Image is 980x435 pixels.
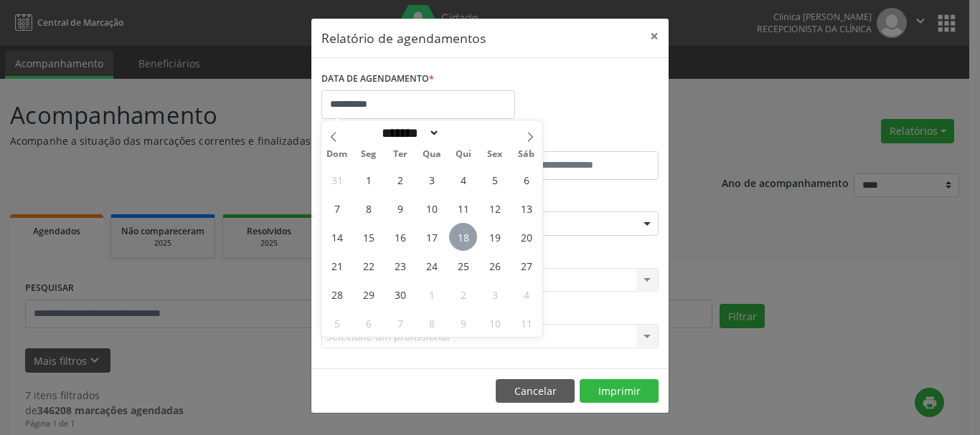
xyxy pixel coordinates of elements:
span: Setembro 11, 2025 [449,194,477,222]
span: Setembro 10, 2025 [418,194,446,222]
span: Setembro 22, 2025 [354,252,382,279]
span: Outubro 8, 2025 [418,309,446,337]
span: Outubro 9, 2025 [449,309,477,337]
span: Outubro 7, 2025 [386,309,414,337]
h5: Relatório de agendamentos [321,29,486,47]
span: Qui [448,150,479,159]
span: Ter [385,150,416,159]
span: Sáb [511,150,542,159]
button: Imprimir [580,379,659,403]
span: Setembro 4, 2025 [449,166,477,193]
span: Setembro 23, 2025 [386,252,414,279]
span: Setembro 26, 2025 [481,252,509,279]
span: Setembro 25, 2025 [449,252,477,279]
span: Setembro 15, 2025 [354,223,382,251]
span: Setembro 19, 2025 [481,223,509,251]
span: Setembro 9, 2025 [386,194,414,222]
span: Qua [416,150,448,159]
span: Outubro 3, 2025 [481,280,509,308]
span: Setembro 21, 2025 [323,252,351,279]
span: Setembro 2, 2025 [386,166,414,193]
button: Close [640,19,669,54]
span: Setembro 29, 2025 [354,280,382,308]
span: Setembro 17, 2025 [418,223,446,251]
span: Setembro 13, 2025 [512,194,540,222]
span: Outubro 1, 2025 [418,280,446,308]
label: ATÉ [494,129,659,151]
select: Month [377,125,440,140]
span: Setembro 3, 2025 [418,166,446,193]
input: Year [440,125,487,140]
span: Outubro 5, 2025 [323,309,351,337]
button: Cancelar [496,379,575,403]
span: Setembro 7, 2025 [323,194,351,222]
span: Outubro 6, 2025 [354,309,382,337]
span: Outubro 4, 2025 [512,280,540,308]
span: Setembro 28, 2025 [323,280,351,308]
span: Seg [353,150,385,159]
span: Setembro 8, 2025 [354,194,382,222]
span: Setembro 5, 2025 [481,166,509,193]
label: DATA DE AGENDAMENTO [321,68,434,90]
span: Setembro 20, 2025 [512,223,540,251]
span: Setembro 12, 2025 [481,194,509,222]
span: Setembro 1, 2025 [354,166,382,193]
span: Outubro 11, 2025 [512,309,540,337]
span: Setembro 30, 2025 [386,280,414,308]
span: Outubro 10, 2025 [481,309,509,337]
span: Agosto 31, 2025 [323,166,351,193]
span: Setembro 6, 2025 [512,166,540,193]
span: Setembro 16, 2025 [386,223,414,251]
span: Setembro 14, 2025 [323,223,351,251]
span: Outubro 2, 2025 [449,280,477,308]
span: Setembro 24, 2025 [418,252,446,279]
span: Sex [479,150,511,159]
span: Setembro 27, 2025 [512,252,540,279]
span: Setembro 18, 2025 [449,223,477,251]
span: Dom [321,150,353,159]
